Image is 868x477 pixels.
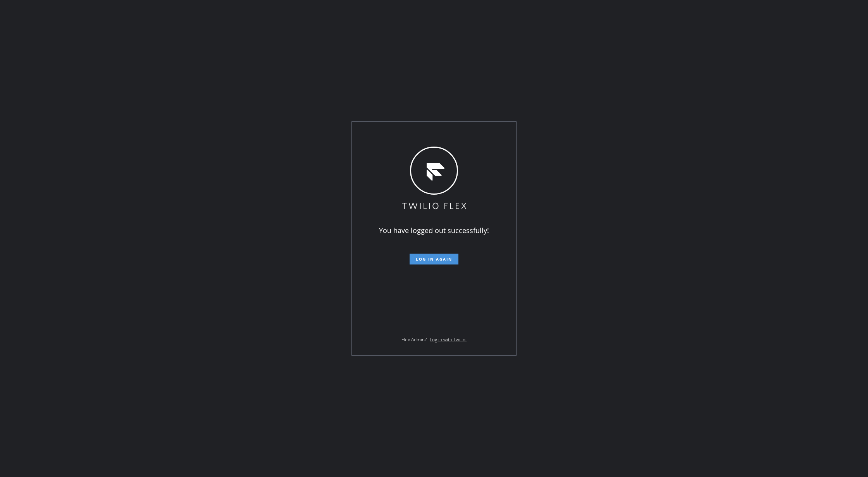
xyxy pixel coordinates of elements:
[401,336,427,343] span: Flex Admin?
[416,256,452,262] span: Log in again
[379,226,489,235] span: You have logged out successfully!
[410,254,458,264] button: Log in again
[430,336,467,343] a: Log in with Twilio.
